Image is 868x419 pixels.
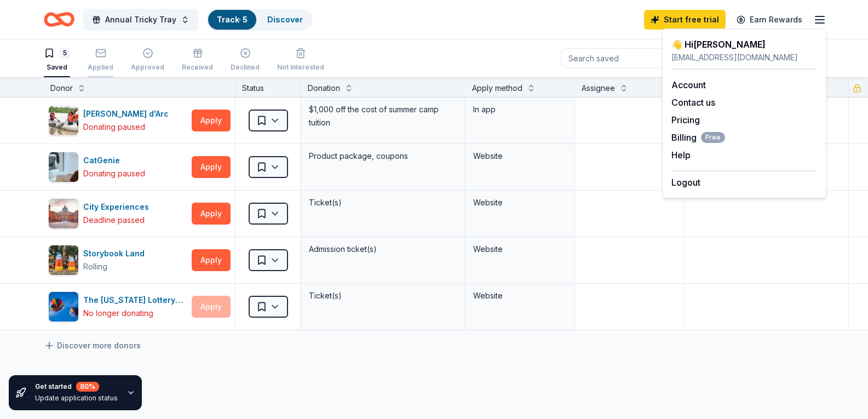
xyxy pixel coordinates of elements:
div: 👋 Hi [PERSON_NAME] [671,38,817,51]
div: $1,000 off the cost of summer camp tuition [308,102,458,130]
div: Not interested [277,63,324,72]
img: Image for City Experiences [49,199,78,228]
div: Product package, coupons [308,148,458,164]
button: BillingFree [671,131,725,144]
button: Received [182,43,213,77]
div: Ticket(s) [308,288,458,303]
button: Image for The New Jersey Lottery Festival of BallooningThe [US_STATE] Lottery Festival of Balloon... [48,291,187,322]
div: Saved [44,63,70,72]
div: Admission ticket(s) [308,242,458,257]
div: 5 [59,48,70,59]
a: Account [671,79,706,90]
button: Image for CatGenieCatGenieDonating paused [48,152,187,182]
button: Not interested [277,43,324,77]
div: Storybook Land [83,247,149,260]
img: Image for Camp Jeanne d'Arc [49,106,78,135]
a: Track· 5 [217,15,248,24]
div: Website [473,196,567,209]
span: Free [701,132,725,143]
div: City Experiences [83,200,153,214]
div: Applied [88,63,113,72]
img: Image for CatGenie [49,152,78,182]
span: Billing [671,131,725,144]
input: Search saved [561,48,702,68]
button: Declined [231,43,260,77]
a: Home [44,7,74,32]
button: Apply [192,203,231,225]
button: Apply [192,249,231,271]
div: CatGenie [83,154,145,167]
div: Ticket(s) [308,195,458,210]
img: Image for Storybook Land [49,245,78,275]
div: 80 % [76,382,99,392]
a: Discover [267,15,303,24]
div: Apply method [472,82,522,95]
div: Rolling [83,260,107,273]
div: Approved [131,63,164,72]
button: Image for Storybook LandStorybook LandRolling [48,245,187,275]
div: Get started [35,382,118,392]
div: Donation [308,82,340,95]
button: Logout [671,176,700,189]
button: Contact us [671,96,715,109]
div: Website [473,150,567,163]
button: Apply [192,156,231,178]
div: Website [473,289,567,302]
img: Image for The New Jersey Lottery Festival of Ballooning [49,292,78,322]
a: Start free trial [644,10,726,30]
button: Apply [192,110,231,131]
div: Donor [50,82,73,95]
button: Image for City ExperiencesCity ExperiencesDeadline passed [48,198,187,229]
div: Assignee [582,82,615,95]
button: Annual Tricky Tray [83,9,198,31]
div: [PERSON_NAME] d'Arc [83,107,173,120]
a: Pricing [671,114,700,125]
span: Annual Tricky Tray [105,13,176,26]
div: Website [473,243,567,256]
div: In app [473,103,567,116]
button: Image for Camp Jeanne d'Arc[PERSON_NAME] d'ArcDonating paused [48,105,187,136]
div: Deadline passed [83,214,145,227]
div: Received [182,63,213,72]
div: Update application status [35,394,118,403]
button: Help [671,148,691,162]
a: Discover more donors [44,339,141,352]
a: Earn Rewards [730,10,809,30]
button: Track· 5Discover [207,9,313,31]
div: [EMAIL_ADDRESS][DOMAIN_NAME] [671,51,817,64]
div: No longer donating [83,307,153,320]
div: Donating paused [83,120,145,134]
button: 5Saved [44,43,70,77]
button: Applied [88,43,113,77]
div: The [US_STATE] Lottery Festival of Ballooning [83,294,187,307]
div: Declined [231,63,260,72]
button: Approved [131,43,164,77]
div: Donating paused [83,167,145,180]
div: Status [235,77,301,97]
